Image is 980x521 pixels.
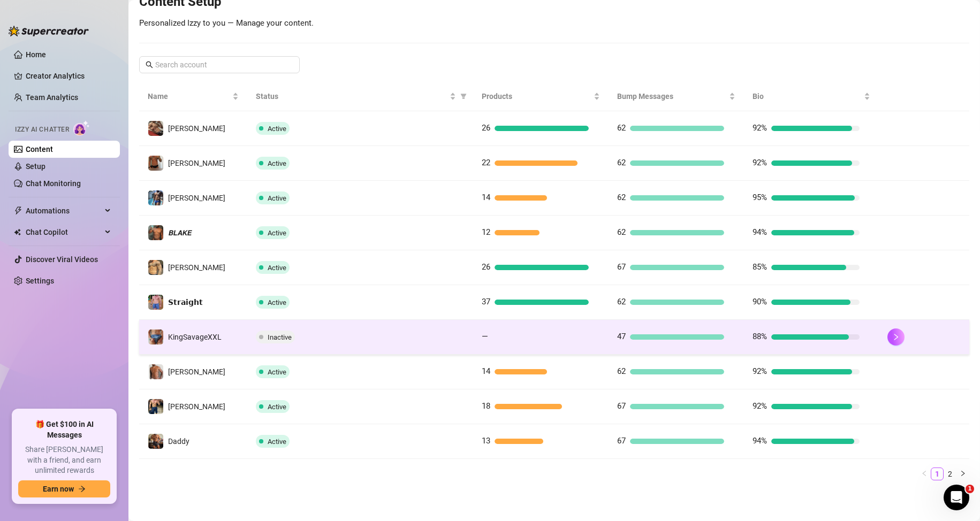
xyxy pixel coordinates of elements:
[617,297,626,307] span: 62
[18,480,110,497] button: Earn nowarrow-right
[78,485,86,493] span: arrow-right
[617,332,626,341] span: 47
[26,67,111,85] a: Creator Analytics
[482,227,490,237] span: 12
[268,159,286,167] span: Active
[148,364,163,379] img: Nathan
[73,120,90,136] img: AI Chatter
[753,332,767,341] span: 88%
[617,366,626,376] span: 62
[753,90,862,102] span: Bio
[18,445,110,476] span: Share [PERSON_NAME] with a friend, and earn unlimited rewards
[148,295,163,310] img: 𝗦𝘁𝗿𝗮𝗶𝗴𝗵𝘁
[921,470,928,477] span: left
[482,262,490,272] span: 26
[753,366,767,376] span: 92%
[268,264,286,272] span: Active
[482,401,490,411] span: 18
[148,330,163,344] img: KingSavageXXL
[617,158,626,167] span: 62
[148,225,163,240] img: 𝘽𝙇𝘼𝙆𝙀
[268,125,286,133] span: Active
[460,93,467,99] span: filter
[148,399,163,414] img: Paul
[931,468,943,480] a: 1
[148,260,163,275] img: 𝙅𝙊𝙀
[473,82,609,111] th: Products
[617,262,626,272] span: 67
[960,470,966,477] span: right
[26,162,45,171] a: Setup
[268,229,286,237] span: Active
[617,193,626,202] span: 62
[168,367,225,376] span: [PERSON_NAME]
[139,82,247,111] th: Name
[148,90,230,102] span: Name
[931,468,944,480] li: 1
[482,193,490,202] span: 14
[482,90,591,102] span: Products
[268,333,292,341] span: Inactive
[146,61,153,68] span: search
[617,90,727,102] span: Bump Messages
[956,468,969,480] button: right
[482,123,490,133] span: 26
[609,82,744,111] th: Bump Messages
[918,468,931,480] li: Previous Page
[753,262,767,272] span: 85%
[268,403,286,411] span: Active
[148,121,163,136] img: Dylan
[148,190,163,205] img: Arthur
[482,436,490,446] span: 13
[148,434,163,449] img: Daddy
[168,124,225,133] span: [PERSON_NAME]
[168,437,189,446] span: Daddy
[892,333,900,341] span: right
[482,297,490,307] span: 37
[15,125,69,135] span: Izzy AI Chatter
[14,228,21,236] img: Chat Copilot
[753,158,767,167] span: 92%
[617,436,626,446] span: 67
[168,333,222,341] span: KingSavageXXL
[14,206,22,215] span: thunderbolt
[256,90,447,102] span: Status
[956,468,969,480] li: Next Page
[26,202,102,219] span: Automations
[482,158,490,167] span: 22
[26,255,98,264] a: Discover Viral Videos
[148,156,163,171] img: Anthony
[918,468,931,480] button: left
[26,277,54,285] a: Settings
[753,401,767,411] span: 92%
[482,366,490,376] span: 14
[753,297,767,307] span: 90%
[753,123,767,133] span: 92%
[753,436,767,446] span: 94%
[168,159,225,167] span: [PERSON_NAME]
[944,468,956,480] li: 2
[168,263,225,272] span: [PERSON_NAME]
[18,419,110,440] span: 🎁 Get $100 in AI Messages
[753,227,767,237] span: 94%
[168,298,203,307] span: 𝗦𝘁𝗿𝗮𝗶𝗴𝗵𝘁
[26,179,81,188] a: Chat Monitoring
[247,82,473,111] th: Status
[617,227,626,237] span: 62
[26,93,78,102] a: Team Analytics
[458,88,469,104] span: filter
[944,468,956,480] a: 2
[168,228,192,237] span: 𝘽𝙇𝘼𝙆𝙀
[168,402,225,411] span: [PERSON_NAME]
[617,401,626,411] span: 67
[155,59,285,71] input: Search account
[268,368,286,376] span: Active
[9,26,89,36] img: logo-BBDzfeDw.svg
[139,18,314,28] span: Personalized Izzy to you — Manage your content.
[268,194,286,202] span: Active
[482,332,488,341] span: —
[944,485,969,510] iframe: Intercom live chat
[26,50,46,59] a: Home
[744,82,879,111] th: Bio
[753,193,767,202] span: 95%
